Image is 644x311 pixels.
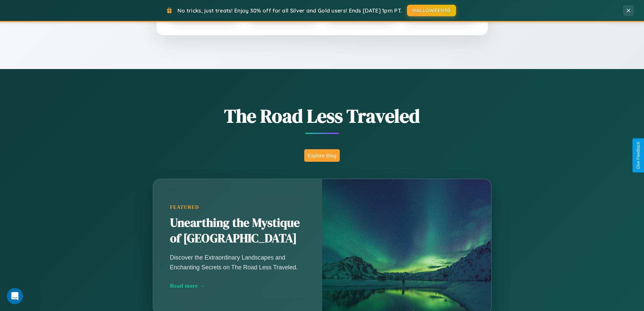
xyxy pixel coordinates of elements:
h1: The Road Less Traveled [119,103,525,129]
button: Explore Blog [304,149,340,162]
button: HALLOWEEN30 [407,5,456,16]
iframe: Intercom live chat [7,288,23,304]
div: Read more → [170,282,305,289]
div: Give Feedback [636,142,641,169]
span: No tricks, just treats! Enjoy 30% off for all Silver and Gold users! Ends [DATE] 1pm PT. [177,7,402,14]
h2: Unearthing the Mystique of [GEOGRAPHIC_DATA] [170,215,305,246]
p: Discover the Extraordinary Landscapes and Enchanting Secrets on The Road Less Traveled. [170,253,305,272]
div: Featured [170,204,305,210]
